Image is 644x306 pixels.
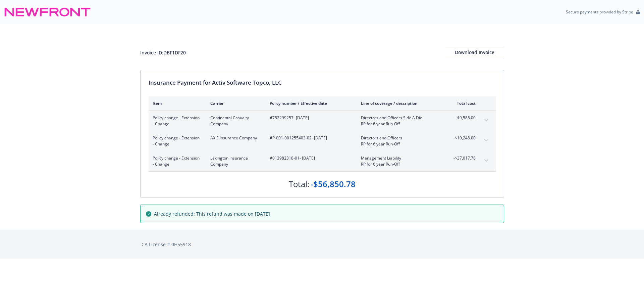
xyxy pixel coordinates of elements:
span: RP for 6 year Run-Off [361,141,440,147]
div: Total cost [450,100,476,106]
span: Directors and Officers Side A DicRP for 6 year Run-Off [361,115,440,127]
div: Total: [289,178,309,190]
div: Policy change - Extension - ChangeLexington Insurance Company#013982318-01- [DATE]Management Liab... [149,151,496,171]
div: Policy number / Effective date [270,100,350,106]
p: Secure payments provided by Stripe [566,9,633,15]
span: Policy change - Extension - Change [153,115,200,127]
span: #013982318-01 - [DATE] [270,155,350,161]
button: expand content [481,115,492,126]
button: Download Invoice [445,46,504,59]
span: Management LiabilityRP for 6 year Run-Off [361,155,440,167]
div: Carrier [210,100,259,106]
span: Policy change - Extension - Change [153,135,200,147]
span: RP for 6 year Run-Off [361,161,440,167]
span: Lexington Insurance Company [210,155,259,167]
div: CA License # 0H55918 [142,241,503,248]
span: -$9,585.00 [450,115,476,121]
button: expand content [481,135,492,146]
div: Download Invoice [445,46,504,59]
div: Insurance Payment for Activ Software Topco, LLC [149,78,496,87]
span: #P-001-001255403-02 - [DATE] [270,135,350,141]
span: -$37,017.78 [450,155,476,161]
span: Management Liability [361,155,440,161]
div: Line of coverage / description [361,100,440,106]
button: expand content [481,155,492,166]
div: Policy change - Extension - ChangeContinental Casualty Company#752299257- [DATE]Directors and Off... [149,111,496,131]
span: AXIS Insurance Company [210,135,259,141]
div: -$56,850.78 [311,178,356,190]
span: Directors and Officers [361,135,440,141]
span: -$10,248.00 [450,135,476,141]
div: Item [153,100,200,106]
span: Already refunded: This refund was made on [DATE] [154,210,270,217]
span: Policy change - Extension - Change [153,155,200,167]
span: Directors and OfficersRP for 6 year Run-Off [361,135,440,147]
div: Invoice ID: DBF1DF20 [140,49,186,56]
span: RP for 6 year Run-Off [361,121,440,127]
span: Continental Casualty Company [210,115,259,127]
span: #752299257 - [DATE] [270,115,350,121]
div: Policy change - Extension - ChangeAXIS Insurance Company#P-001-001255403-02- [DATE]Directors and ... [149,131,496,151]
span: Directors and Officers Side A Dic [361,115,440,121]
